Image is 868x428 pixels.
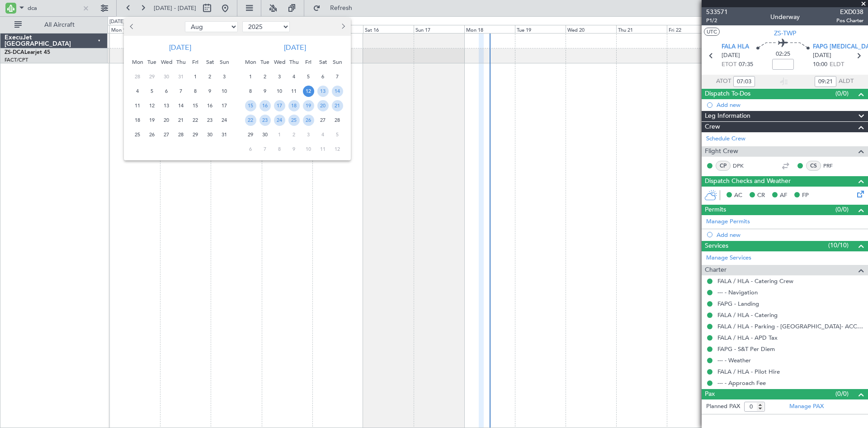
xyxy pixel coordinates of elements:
span: 22 [245,115,256,126]
span: 13 [317,86,329,97]
div: 11-8-2025 [130,98,145,113]
span: 28 [332,115,343,126]
span: 16 [259,100,271,111]
span: 3 [274,71,285,82]
span: 18 [132,115,143,126]
span: 16 [204,100,216,111]
span: 19 [146,115,158,126]
div: 18-9-2025 [287,98,301,113]
span: 9 [259,86,271,97]
div: 5-8-2025 [145,84,159,98]
div: 1-8-2025 [188,69,203,84]
div: 28-7-2025 [130,69,145,84]
div: 29-7-2025 [145,69,159,84]
div: 14-9-2025 [330,84,344,98]
span: 7 [259,144,271,155]
div: 15-8-2025 [188,98,203,113]
div: 12-10-2025 [330,142,344,156]
div: 5-9-2025 [301,69,316,84]
div: 13-8-2025 [159,98,174,113]
span: 10 [303,144,314,155]
span: 10 [219,86,230,97]
div: 21-8-2025 [174,113,188,127]
div: 7-10-2025 [258,142,272,156]
span: 11 [317,144,329,155]
span: 30 [259,129,271,140]
span: 27 [317,115,329,126]
div: 20-8-2025 [159,113,174,127]
div: 1-10-2025 [272,127,287,142]
div: 24-9-2025 [272,113,287,127]
span: 10 [274,86,285,97]
div: 23-8-2025 [203,113,217,127]
span: 31 [219,129,230,140]
div: 26-9-2025 [301,113,316,127]
span: 29 [245,129,256,140]
span: 30 [204,129,216,140]
span: 7 [175,86,187,97]
div: 16-9-2025 [258,98,272,113]
div: 10-8-2025 [217,84,231,98]
div: 17-9-2025 [272,98,287,113]
span: 8 [190,86,201,97]
div: 25-8-2025 [130,127,145,142]
span: 14 [332,86,343,97]
span: 21 [175,115,187,126]
div: 2-8-2025 [203,69,217,84]
div: 24-8-2025 [217,113,231,127]
div: 26-8-2025 [145,127,159,142]
div: Tue [258,55,272,69]
div: 11-10-2025 [316,142,330,156]
span: 15 [190,100,201,111]
div: 14-8-2025 [174,98,188,113]
span: 17 [274,100,285,111]
span: 11 [132,100,143,111]
span: 1 [274,129,285,140]
div: 18-8-2025 [130,113,145,127]
div: 5-10-2025 [330,127,344,142]
div: 27-9-2025 [316,113,330,127]
div: 1-9-2025 [243,69,258,84]
span: 20 [317,100,329,111]
span: 12 [303,86,314,97]
div: 28-8-2025 [174,127,188,142]
div: 12-9-2025 [301,84,316,98]
div: Sat [316,55,330,69]
div: 4-9-2025 [287,69,301,84]
div: Fri [301,55,316,69]
div: 15-9-2025 [243,98,258,113]
div: 29-9-2025 [243,127,258,142]
div: 8-10-2025 [272,142,287,156]
div: 3-8-2025 [217,69,231,84]
div: 8-8-2025 [188,84,203,98]
span: 23 [259,115,271,126]
div: 2-9-2025 [258,69,272,84]
span: 19 [303,100,314,111]
div: Tue [145,55,159,69]
span: 12 [146,100,158,111]
div: Thu [174,55,188,69]
div: 7-8-2025 [174,84,188,98]
div: Sun [217,55,231,69]
span: 30 [161,71,172,82]
span: 11 [288,86,300,97]
button: Next month [338,19,348,34]
div: 19-9-2025 [301,98,316,113]
div: 29-8-2025 [188,127,203,142]
span: 29 [146,71,158,82]
div: 2-10-2025 [287,127,301,142]
span: 13 [161,100,172,111]
div: 31-8-2025 [217,127,231,142]
select: Select year [242,21,290,32]
div: Mon [130,55,145,69]
span: 28 [175,129,187,140]
div: 9-8-2025 [203,84,217,98]
div: Thu [287,55,301,69]
span: 7 [332,71,343,82]
div: 21-9-2025 [330,98,344,113]
div: 20-9-2025 [316,98,330,113]
span: 2 [204,71,216,82]
span: 24 [219,115,230,126]
div: Fri [188,55,203,69]
span: 2 [259,71,271,82]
